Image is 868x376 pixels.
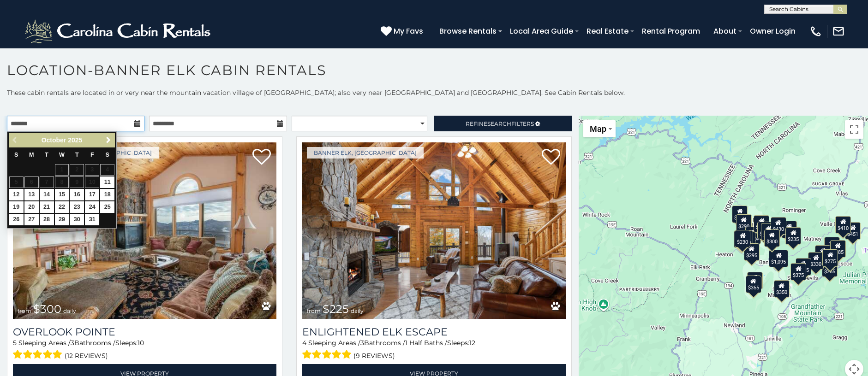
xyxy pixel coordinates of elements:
[40,189,54,200] a: 14
[435,23,501,39] a: Browse Rentals
[845,120,863,139] button: Toggle fullscreen view
[746,276,761,293] div: $355
[42,136,66,144] span: October
[736,214,752,232] div: $290
[748,272,763,289] div: $225
[24,201,39,213] a: 20
[307,147,424,159] a: Banner Elk, [GEOGRAPHIC_DATA]
[758,222,773,239] div: $460
[791,263,807,281] div: $375
[809,25,822,38] img: phone-regular-white.png
[469,339,475,347] span: 12
[823,249,838,267] div: $275
[105,136,112,144] span: Next
[822,259,838,277] div: $265
[590,124,606,134] span: Map
[63,307,76,314] span: daily
[764,229,780,247] div: $300
[85,189,99,200] a: 17
[307,307,321,314] span: from
[102,135,114,146] a: Next
[18,307,31,314] span: from
[138,339,144,347] span: 10
[45,152,48,158] span: Tuesday
[40,214,54,225] a: 28
[71,339,74,347] span: 3
[774,280,790,298] div: $350
[70,214,84,225] a: 30
[505,23,578,39] a: Local Area Guide
[744,243,760,261] div: $295
[542,148,560,167] a: Add to favorites
[33,302,61,316] span: $300
[70,201,84,213] a: 23
[583,120,616,137] button: Change map style
[782,221,797,238] div: $235
[24,189,39,200] a: 13
[769,250,789,267] div: $1,095
[709,23,741,39] a: About
[100,189,114,200] a: 18
[70,189,84,200] a: 16
[13,339,17,347] span: 5
[23,18,215,45] img: White-1-2.png
[637,23,705,39] a: Rental Program
[394,25,423,37] span: My Favs
[85,214,99,225] a: 31
[732,206,748,223] div: $720
[302,338,566,362] div: Sleeping Areas / Bathrooms / Sleeps:
[68,136,82,144] span: 2025
[24,214,39,225] a: 27
[745,227,761,244] div: $424
[90,152,94,158] span: Friday
[29,152,34,158] span: Monday
[825,237,840,254] div: $400
[55,189,69,200] a: 15
[815,245,831,263] div: $400
[796,258,811,276] div: $305
[100,176,114,188] a: 11
[786,227,802,245] div: $235
[754,215,770,233] div: $535
[100,201,114,213] a: 25
[302,142,566,319] img: Enlightened Elk Escape
[808,252,824,270] div: $330
[14,152,18,158] span: Sunday
[735,230,751,247] div: $230
[13,326,276,338] a: Overlook Pointe
[832,25,845,38] img: mail-regular-white.png
[85,201,99,213] a: 24
[302,326,566,338] a: Enlightened Elk Escape
[106,152,109,158] span: Saturday
[836,216,851,234] div: $410
[360,339,364,347] span: 3
[65,350,108,362] span: (12 reviews)
[434,116,571,131] a: RefineSearchFilters
[734,230,749,248] div: $305
[9,189,24,200] a: 12
[40,201,54,213] a: 21
[745,23,800,39] a: Owner Login
[252,148,271,167] a: Add to favorites
[59,152,65,158] span: Wednesday
[761,223,777,241] div: $570
[13,338,276,362] div: Sleeping Areas / Bathrooms / Sleeps:
[13,142,276,319] a: Overlook Pointe from $300 daily
[466,120,534,127] span: Refine Filters
[55,201,69,213] a: 22
[351,307,364,314] span: daily
[9,214,24,225] a: 26
[830,240,846,258] div: $485
[9,201,24,213] a: 19
[582,23,633,39] a: Real Estate
[353,350,395,362] span: (9 reviews)
[771,217,786,235] div: $430
[302,339,306,347] span: 4
[55,214,69,225] a: 29
[13,142,276,319] img: Overlook Pointe
[302,142,566,319] a: Enlightened Elk Escape from $225 daily
[487,120,511,127] span: Search
[75,152,79,158] span: Thursday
